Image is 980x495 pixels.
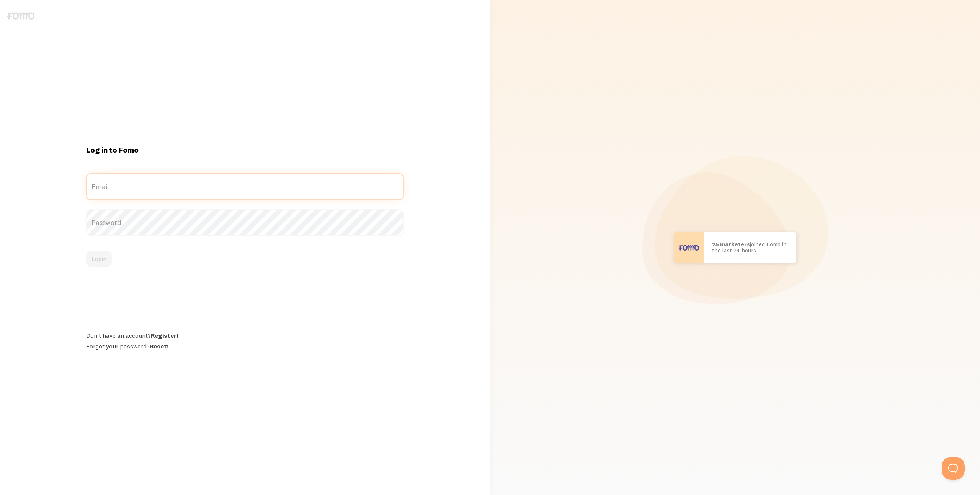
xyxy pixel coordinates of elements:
[86,332,403,339] div: Don't have an account?
[86,173,403,200] label: Email
[86,145,403,155] h1: Log in to Fomo
[712,241,789,254] p: joined Fomo in the last 24 hours
[86,342,403,350] div: Forgot your password?
[942,457,965,480] iframe: Help Scout Beacon - Open
[151,332,178,339] a: Register!
[7,12,34,20] img: fomo-logo-gray-b99e0e8ada9f9040e2984d0d95b3b12da0074ffd48d1e5cb62ac37fc77b0b268.svg
[86,209,403,236] label: Password
[712,241,750,248] b: 25 marketers
[150,342,168,350] a: Reset!
[674,232,704,263] img: User avatar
